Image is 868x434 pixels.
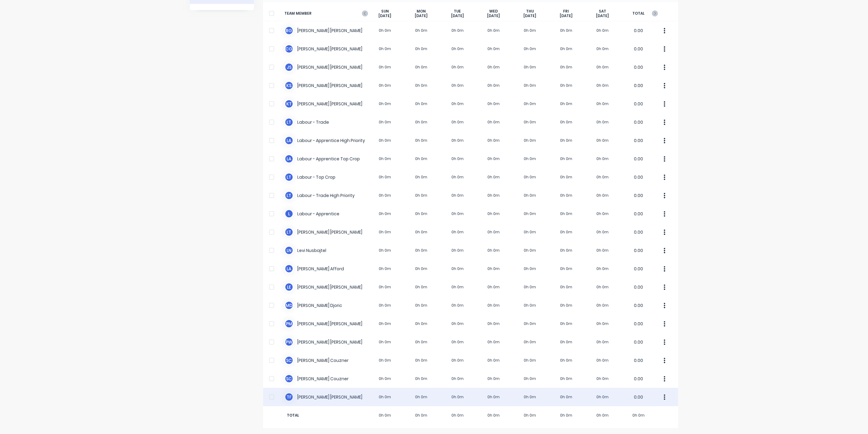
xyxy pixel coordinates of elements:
span: [DATE] [487,13,500,18]
span: 0h 0m [620,413,657,418]
span: [DATE] [523,13,536,18]
span: [DATE] [596,13,609,18]
span: [DATE] [415,13,428,18]
span: TEAM MEMBER [284,9,367,18]
span: 0h 0m [584,413,621,418]
span: [DATE] [560,13,573,18]
span: TOTAL [284,413,367,418]
span: 0h 0m [476,413,512,418]
span: TOTAL [620,9,657,18]
span: [DATE] [378,13,391,18]
span: TUE [454,9,461,14]
span: 0h 0m [367,413,403,418]
span: SUN [381,9,389,14]
span: 0h 0m [512,413,548,418]
span: [DATE] [451,13,464,18]
span: SAT [599,9,606,14]
span: WED [490,9,498,14]
span: FRI [563,9,569,14]
span: MON [417,9,426,14]
span: 0h 0m [403,413,439,418]
span: 0h 0m [548,413,584,418]
span: 0h 0m [439,413,476,418]
span: THU [526,9,534,14]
